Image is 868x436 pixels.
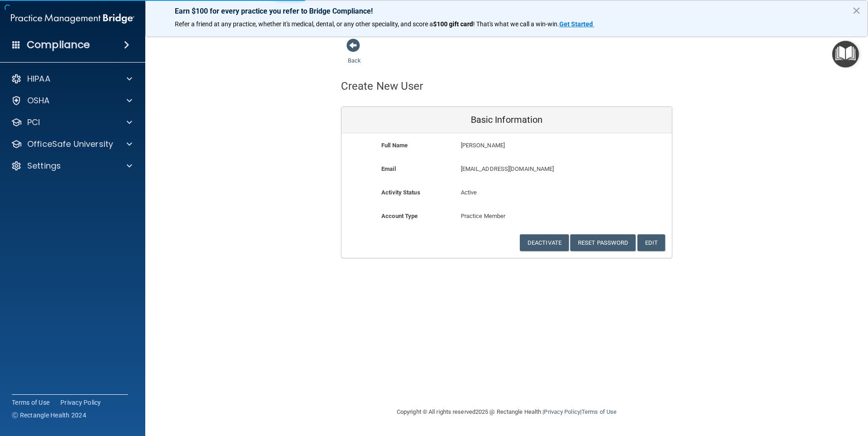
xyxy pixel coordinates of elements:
[12,398,49,407] a: Terms of Use
[341,80,424,92] h4: Create New User
[381,165,396,172] b: Email
[832,41,859,68] button: Open Resource Center
[341,397,672,426] div: Copyright © All rights reserved 2025 @ Rectangle Health | |
[60,398,101,407] a: Privacy Policy
[11,73,132,84] a: HIPAA
[11,117,132,128] a: PCI
[27,139,113,150] p: OfficeSafe University
[559,20,594,28] a: Get Started
[11,160,132,171] a: Settings
[381,142,408,149] b: Full Name
[11,139,132,150] a: OfficeSafe University
[433,20,473,28] strong: $100 gift card
[570,234,636,251] button: Reset Password
[27,117,40,128] p: PCI
[381,189,420,196] b: Activity Status
[637,234,665,251] button: Edit
[11,95,132,106] a: OSHA
[175,7,838,15] p: Earn $100 for every practice you refer to Bridge Compliance!
[11,10,134,28] img: PMB logo
[473,20,559,28] span: ! That's what we call a win-win.
[175,20,433,28] span: Refer a friend at any practice, whether it's medical, dental, or any other speciality, and score a
[461,211,553,222] p: Practice Member
[461,140,606,151] p: [PERSON_NAME]
[341,107,672,133] div: Basic Information
[544,408,580,415] a: Privacy Policy
[520,234,569,251] button: Deactivate
[12,411,86,420] span: Ⓒ Rectangle Health 2024
[27,160,61,171] p: Settings
[461,164,606,174] p: [EMAIL_ADDRESS][DOMAIN_NAME]
[852,3,861,18] button: Close
[381,213,418,219] b: Account Type
[348,46,361,64] a: Back
[582,408,616,415] a: Terms of Use
[27,39,90,51] h4: Compliance
[461,187,553,198] p: Active
[559,20,593,28] strong: Get Started
[27,73,50,84] p: HIPAA
[27,95,50,106] p: OSHA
